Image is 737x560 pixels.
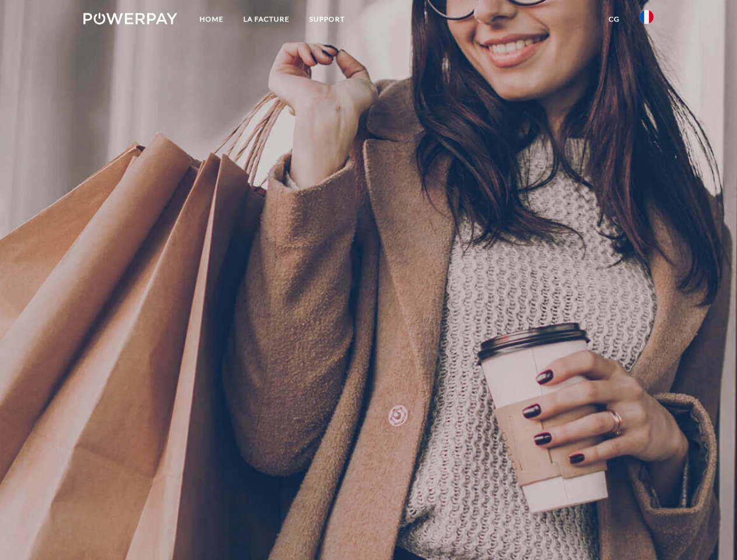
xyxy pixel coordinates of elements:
[233,9,299,30] a: LA FACTURE
[640,10,654,24] img: fr
[599,9,630,30] a: CG
[83,13,177,24] img: logo-powerpay-white.svg
[299,9,355,30] a: Support
[190,9,233,30] a: Home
